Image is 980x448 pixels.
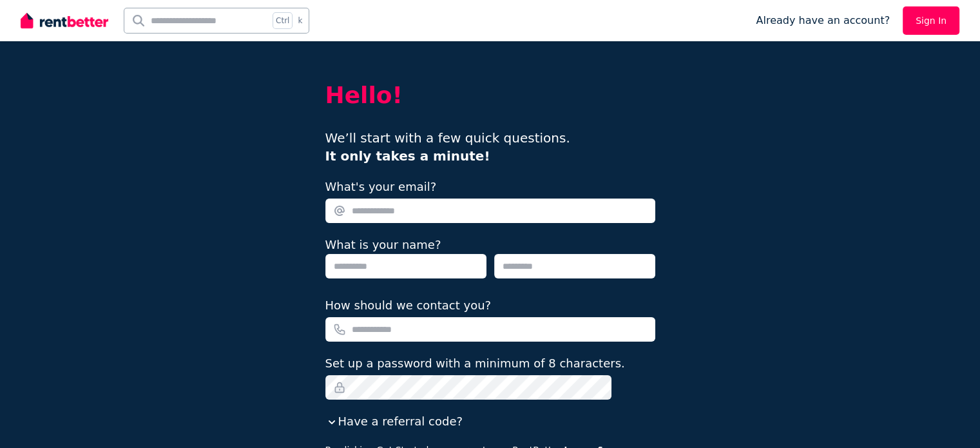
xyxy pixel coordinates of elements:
label: How should we contact you? [325,297,492,315]
a: Sign In [903,6,959,35]
img: RentBetter [21,11,108,30]
label: Set up a password with a minimum of 8 characters. [325,355,625,373]
h2: Hello! [325,83,655,108]
span: Already have an account? [756,13,890,28]
b: It only takes a minute! [325,148,490,164]
span: Ctrl [273,12,293,29]
label: What is your name? [325,238,441,251]
span: We’ll start with a few quick questions. [325,130,570,164]
span: k [298,15,302,26]
label: What's your email? [325,178,437,196]
button: Have a referral code? [325,413,463,431]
